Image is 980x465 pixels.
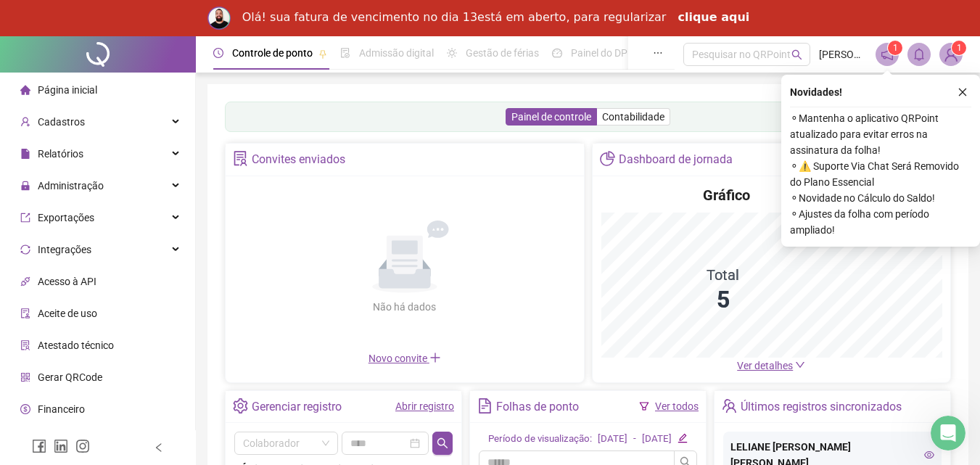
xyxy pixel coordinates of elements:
[952,41,966,55] sup: Atualize o seu contato no menu Meus Dados
[213,48,223,58] span: clock-circle
[38,116,85,128] span: Cadastros
[795,360,805,370] span: down
[38,403,85,415] span: Financeiro
[931,416,965,450] iframe: Intercom live chat
[242,10,667,25] div: Olá! sua fatura de vencimento no dia 13está em aberto, para regularizar
[20,85,30,95] span: home
[395,400,454,412] a: Abrir registro
[233,398,248,413] span: setting
[477,398,493,413] span: file-text
[38,212,94,223] span: Exportações
[888,41,902,55] sup: 1
[38,276,96,287] span: Acesso à API
[154,443,164,453] span: left
[54,439,68,453] span: linkedin
[437,437,448,449] span: search
[653,48,663,58] span: ellipsis
[958,87,968,97] span: close
[340,48,350,58] span: file-done
[655,400,699,412] a: Ver todos
[38,84,97,96] span: Página inicial
[20,149,30,159] span: file
[20,213,30,223] span: export
[511,111,591,123] span: Painel de controle
[678,10,749,26] a: clique aqui
[207,7,231,30] img: Profile image for Rodolfo
[252,147,345,172] div: Convites enviados
[368,353,441,364] span: Novo convite
[737,360,793,371] span: Ver detalhes
[642,432,672,447] div: [DATE]
[741,395,902,419] div: Últimos registros sincronizados
[252,395,342,419] div: Gerenciar registro
[20,308,30,318] span: audit
[20,340,30,350] span: solution
[790,84,842,100] span: Novidades !
[75,439,90,453] span: instagram
[790,206,971,238] span: ⚬ Ajustes da folha com período ampliado!
[466,47,539,59] span: Gestão de férias
[20,244,30,255] span: sync
[924,450,934,460] span: eye
[790,110,971,158] span: ⚬ Mantenha o aplicativo QRPoint atualizado para evitar erros na assinatura da folha!
[429,352,441,363] span: plus
[232,47,313,59] span: Controle de ponto
[359,47,434,59] span: Admissão digital
[20,181,30,191] span: lock
[38,308,97,319] span: Aceite de uso
[571,47,627,59] span: Painel do DP
[790,158,971,190] span: ⚬ ⚠️ Suporte Via Chat Será Removido do Plano Essencial
[737,360,805,371] a: Ver detalhes down
[633,432,636,447] div: -
[318,49,327,58] span: pushpin
[819,46,867,62] span: [PERSON_NAME]
[38,371,102,383] span: Gerar QRCode
[38,148,83,160] span: Relatórios
[447,48,457,58] span: sun
[20,404,30,414] span: dollar
[600,151,615,166] span: pie-chart
[496,395,579,419] div: Folhas de ponto
[602,111,664,123] span: Contabilidade
[641,36,675,70] button: ellipsis
[722,398,737,413] span: team
[913,48,926,61] span: bell
[678,433,687,443] span: edit
[38,180,104,192] span: Administração
[38,340,114,351] span: Atestado técnico
[598,432,627,447] div: [DATE]
[488,432,592,447] div: Período de visualização:
[32,439,46,453] span: facebook
[20,117,30,127] span: user-add
[790,190,971,206] span: ⚬ Novidade no Cálculo do Saldo!
[703,185,750,205] h4: Gráfico
[552,48,562,58] span: dashboard
[881,48,894,61] span: notification
[940,44,962,65] img: 71338
[791,49,802,60] span: search
[619,147,733,172] div: Dashboard de jornada
[338,299,472,315] div: Não há dados
[893,43,898,53] span: 1
[957,43,962,53] span: 1
[639,401,649,411] span: filter
[38,244,91,255] span: Integrações
[20,372,30,382] span: qrcode
[233,151,248,166] span: solution
[20,276,30,287] span: api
